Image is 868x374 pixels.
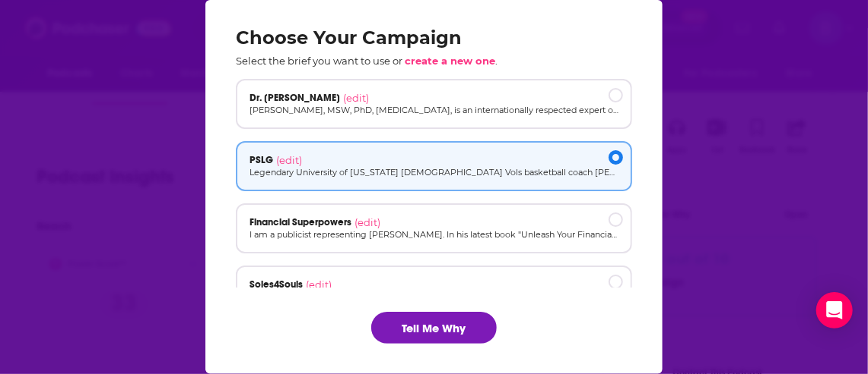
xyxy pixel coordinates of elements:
span: PSLG [250,154,273,166]
button: Tell Me Why [371,312,497,344]
p: [PERSON_NAME], MSW, PhD, [MEDICAL_DATA], is an internationally respected expert on lifestyle issu... [250,104,618,117]
span: (edit) [306,278,332,291]
span: (edit) [355,216,380,228]
div: Open Intercom Messenger [816,292,853,328]
h2: Choose Your Campaign [236,27,632,49]
span: (edit) [276,154,302,166]
p: Legendary University of [US_STATE] [DEMOGRAPHIC_DATA] Vols basketball coach [PERSON_NAME] was kno... [250,166,618,179]
span: Dr. [PERSON_NAME] [250,92,340,104]
p: Select the brief you want to use or . [236,55,632,67]
span: Financial Superpowers [250,216,351,228]
p: I am a publicist representing [PERSON_NAME]. In his latest book "Unleash Your Financial Superpowe... [250,228,618,241]
span: Soles4Souls [250,278,303,291]
span: (edit) [343,92,369,104]
span: create a new one [405,55,495,67]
